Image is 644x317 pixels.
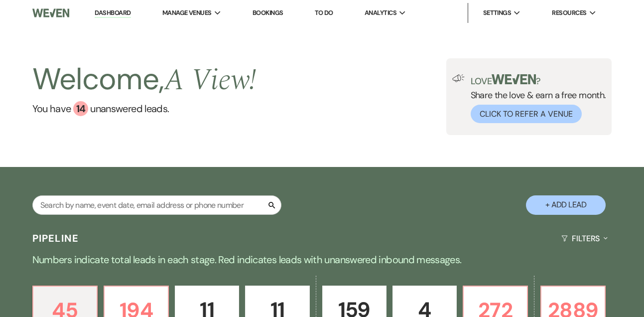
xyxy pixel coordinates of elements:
a: To Do [315,8,333,17]
div: Share the love & earn a free month. [465,74,606,123]
input: Search by name, event date, email address or phone number [32,195,281,215]
p: Love ? [471,74,606,86]
span: Analytics [365,8,396,18]
img: Weven Logo [32,2,69,23]
a: Bookings [253,8,283,17]
span: Manage Venues [162,8,212,18]
div: 14 [73,101,88,116]
span: Settings [483,8,512,18]
a: You have 14 unanswered leads. [32,101,256,116]
img: loud-speaker-illustration.svg [452,74,465,82]
h3: Pipeline [32,231,79,245]
span: A View ! [164,57,257,103]
h2: Welcome, [32,58,256,101]
button: Filters [557,225,612,252]
button: + Add Lead [526,195,606,215]
img: weven-logo-green.svg [492,74,536,84]
a: Dashboard [95,8,130,18]
span: Resources [552,8,586,18]
button: Click to Refer a Venue [471,105,582,123]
